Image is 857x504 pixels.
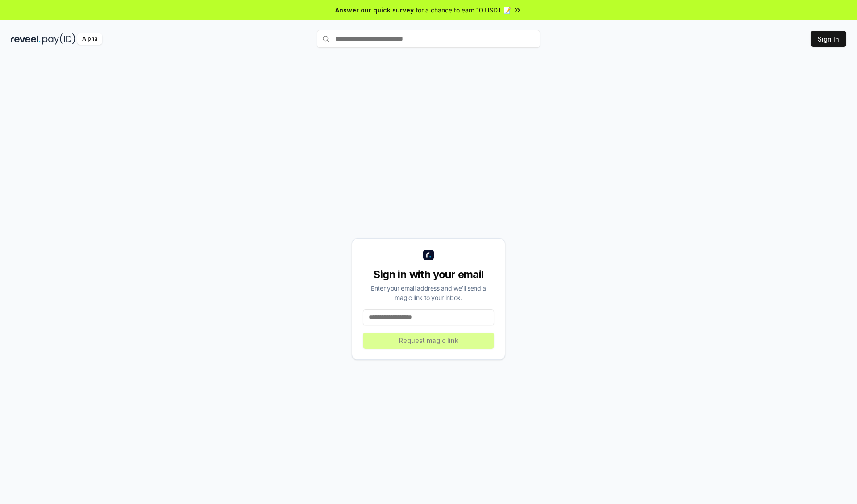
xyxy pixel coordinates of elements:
span: Answer our quick survey [335,5,414,15]
img: reveel_dark [11,33,41,45]
span: for a chance to earn 10 USDT 📝 [416,5,511,15]
img: logo_small [423,250,434,260]
div: Alpha [77,33,102,45]
div: Enter your email address and we’ll send a magic link to your inbox. [363,283,494,302]
div: Sign in with your email [363,267,494,282]
img: pay_id [42,33,75,45]
button: Sign In [811,31,846,47]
